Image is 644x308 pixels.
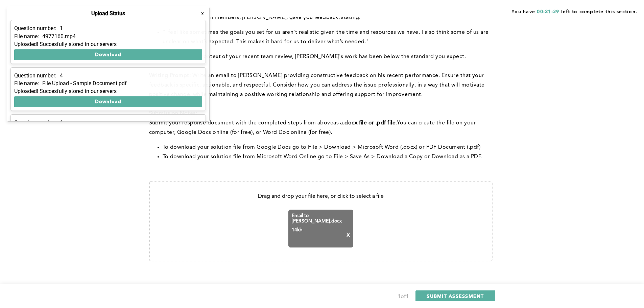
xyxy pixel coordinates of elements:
p: File name: [14,80,39,87]
li: To download your solution file from Google Docs go to File > Download > Microsoft Word (.docx) or... [163,143,493,152]
span: 14 kb [292,227,303,244]
button: Download [14,49,202,60]
span: You have left to complete this section. [511,7,637,15]
p: 4977160.mp4 [42,33,76,40]
button: x [199,10,206,17]
h4: Upload Status [91,10,125,17]
p: Question number: [14,73,56,79]
span: Email to [PERSON_NAME].docx [292,213,350,224]
div: Uploaded! Succesfully stored in our servers [14,88,202,94]
div: Uploaded! Succesfully stored in our servers [14,41,202,47]
span: 00:21:39 [537,9,559,14]
span: . [396,120,397,126]
p: X [347,233,350,239]
p: File name: [14,33,39,40]
span: "I feel like sometimes the goals you set for us aren’t realistic given the time and resources we ... [163,30,491,45]
span: as a [333,120,343,126]
button: Show Uploads [7,7,66,18]
p: Question number: [14,120,56,126]
p: Question number: [14,25,56,31]
p: with the completed steps from above You can create the file on your computer, Google Docs online ... [149,118,493,137]
span: Submit your response document [149,120,236,126]
p: 4 [60,73,63,79]
span: SUBMIT ASSESSMENT [427,293,484,299]
p: 1 [60,120,63,126]
span: Write an email to [PERSON_NAME] [192,73,283,78]
button: SUBMIT ASSESSMENT [415,290,495,301]
p: File Upload - Sample Document.pdf [42,80,127,87]
div: 1 of 1 [398,292,409,302]
span: In the context of your recent team review, [PERSON_NAME]'s work has been below the standard you e... [185,54,466,60]
li: To download your solution file from Microsoft Word Online go to File > Save As > Download a Copy ... [163,152,493,162]
strong: .docx file or .pdf file [343,120,396,126]
span: providing constructive feedback on his recent performance. Ensure that your feedback is specific,... [149,73,486,97]
button: Download [14,96,202,107]
p: 1 [60,25,63,31]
